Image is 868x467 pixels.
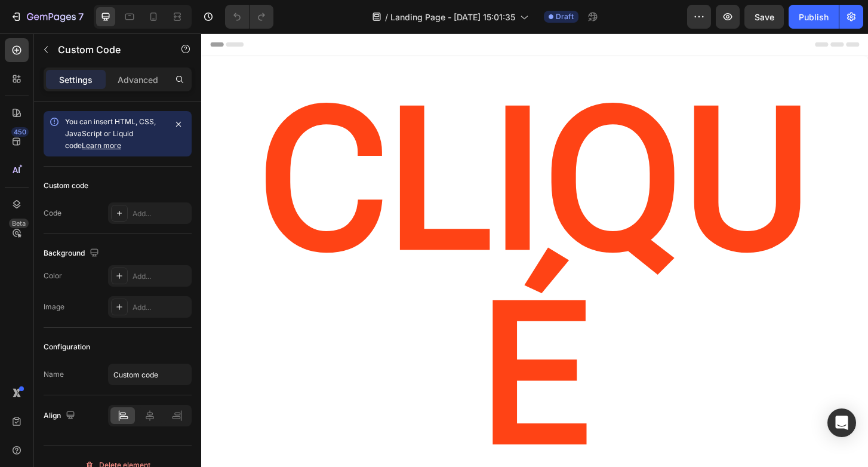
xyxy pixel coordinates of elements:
[385,11,388,23] span: /
[59,73,93,86] p: Settings
[755,12,774,22] span: Save
[827,408,856,437] div: Open Intercom Messenger
[44,208,61,219] div: Code
[78,10,84,24] p: 7
[44,342,90,352] div: Configuration
[58,42,159,57] p: Custom Code
[133,208,189,219] div: Add...
[11,127,29,137] div: 450
[799,11,829,23] div: Publish
[9,219,29,228] div: Beta
[44,180,88,191] div: Custom code
[556,11,574,22] span: Draft
[44,408,78,424] div: Align
[65,117,156,150] span: You can insert HTML, CSS, JavaScript or Liquid code
[5,5,89,29] button: 7
[44,369,64,380] div: Name
[44,245,101,262] div: Background
[44,271,62,281] div: Color
[118,73,158,86] p: Advanced
[225,5,273,29] div: Undo/Redo
[201,33,868,467] iframe: Design area
[82,141,121,150] a: Learn more
[133,271,189,282] div: Add...
[390,11,515,23] span: Landing Page - [DATE] 15:01:35
[744,5,784,29] button: Save
[44,302,64,312] div: Image
[133,302,189,313] div: Add...
[789,5,839,29] button: Publish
